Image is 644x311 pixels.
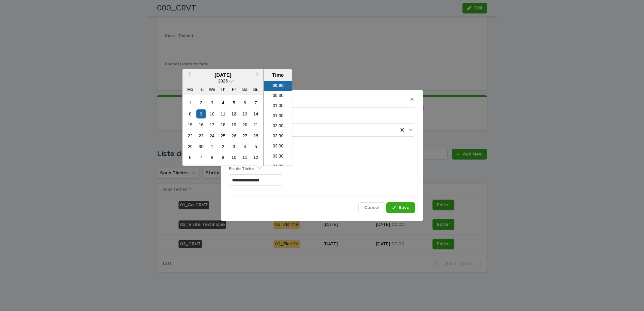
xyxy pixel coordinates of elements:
[358,202,385,213] button: Cancel
[207,98,217,107] div: Choose Wednesday, 3 September 2025
[240,131,249,140] div: Choose Saturday, 27 September 2025
[251,85,260,94] div: Su
[186,109,195,118] div: Choose Monday, 8 September 2025
[240,98,249,107] div: Choose Saturday, 6 September 2025
[264,81,292,91] li: 00:00
[207,142,217,151] div: Choose Wednesday, 1 October 2025
[196,142,205,151] div: Choose Tuesday, 30 September 2025
[264,162,292,172] li: 04:00
[218,109,227,118] div: Choose Thursday, 11 September 2025
[240,85,249,94] div: Sa
[229,142,238,151] div: Choose Friday, 3 October 2025
[218,85,227,94] div: Th
[264,132,292,142] li: 02:30
[240,142,249,151] div: Choose Saturday, 4 October 2025
[196,120,205,129] div: Choose Tuesday, 16 September 2025
[186,153,195,162] div: Choose Monday, 6 October 2025
[253,70,263,81] button: Next Month
[186,142,195,151] div: Choose Monday, 29 September 2025
[218,153,227,162] div: Choose Thursday, 9 October 2025
[218,142,227,151] div: Choose Thursday, 2 October 2025
[229,98,238,107] div: Choose Friday, 5 September 2025
[183,72,263,78] div: [DATE]
[264,142,292,152] li: 03:00
[207,109,217,118] div: Choose Wednesday, 10 September 2025
[240,120,249,129] div: Choose Saturday, 20 September 2025
[207,153,217,162] div: Choose Wednesday, 8 October 2025
[196,85,205,94] div: Tu
[218,98,227,107] div: Choose Thursday, 4 September 2025
[186,85,195,94] div: Mo
[251,131,260,140] div: Choose Sunday, 28 September 2025
[229,85,238,94] div: Fr
[251,98,260,107] div: Choose Sunday, 7 September 2025
[196,98,205,107] div: Choose Tuesday, 2 September 2025
[251,120,260,129] div: Choose Sunday, 21 September 2025
[183,70,194,81] button: Previous Month
[196,153,205,162] div: Choose Tuesday, 7 October 2025
[185,97,261,163] div: month 2025-09
[218,131,227,140] div: Choose Thursday, 25 September 2025
[251,109,260,118] div: Choose Sunday, 14 September 2025
[186,131,195,140] div: Choose Monday, 22 September 2025
[218,120,227,129] div: Choose Thursday, 18 September 2025
[218,78,228,83] span: 2025
[264,91,292,101] li: 00:30
[240,109,249,118] div: Choose Saturday, 13 September 2025
[229,131,238,140] div: Choose Friday, 26 September 2025
[264,111,292,122] li: 01:30
[264,152,292,162] li: 03:30
[196,109,205,118] div: Choose Tuesday, 9 September 2025
[229,153,238,162] div: Choose Friday, 10 October 2025
[251,142,260,151] div: Choose Sunday, 5 October 2025
[229,120,238,129] div: Choose Friday, 19 September 2025
[264,122,292,132] li: 02:00
[186,120,195,129] div: Choose Monday, 15 September 2025
[251,153,260,162] div: Choose Sunday, 12 October 2025
[196,131,205,140] div: Choose Tuesday, 23 September 2025
[207,85,217,94] div: We
[364,205,379,210] span: Cancel
[186,98,195,107] div: Choose Monday, 1 September 2025
[207,131,217,140] div: Choose Wednesday, 24 September 2025
[240,153,249,162] div: Choose Saturday, 11 October 2025
[229,109,238,118] div: Choose Friday, 12 September 2025
[207,120,217,129] div: Choose Wednesday, 17 September 2025
[265,72,290,78] div: Time
[386,202,415,213] button: Save
[398,205,410,210] span: Save
[264,101,292,111] li: 01:00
